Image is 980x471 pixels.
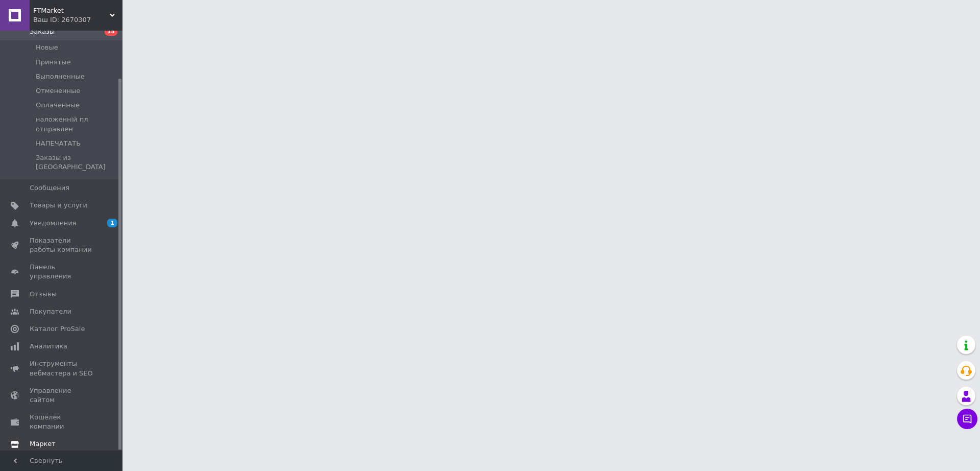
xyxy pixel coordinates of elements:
[30,236,94,254] span: Показатели работы компании
[30,201,87,210] span: Товары и услуги
[30,307,71,316] span: Покупатели
[36,72,85,81] span: Выполненные
[30,439,56,449] span: Маркет
[30,183,69,193] span: Сообщения
[30,263,94,281] span: Панель управления
[36,115,119,133] span: наложенній пл отправлен
[36,86,80,96] span: Отмененные
[30,290,57,299] span: Отзывы
[36,153,119,172] span: Заказы из [GEOGRAPHIC_DATA]
[36,58,71,67] span: Принятые
[36,101,80,110] span: Оплаченные
[105,27,117,36] span: 15
[30,386,94,405] span: Управление сайтом
[33,6,110,15] span: FTMarket
[30,219,76,228] span: Уведомления
[36,43,58,52] span: Новые
[957,409,977,429] button: Чат с покупателем
[36,139,81,148] span: НАПЕЧАТАТЬ
[30,324,85,334] span: Каталог ProSale
[30,359,94,378] span: Инструменты вебмастера и SEO
[30,413,94,431] span: Кошелек компании
[30,27,55,36] span: Заказы
[107,219,117,227] span: 1
[33,15,122,25] div: Ваш ID: 2670307
[30,342,67,351] span: Аналитика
